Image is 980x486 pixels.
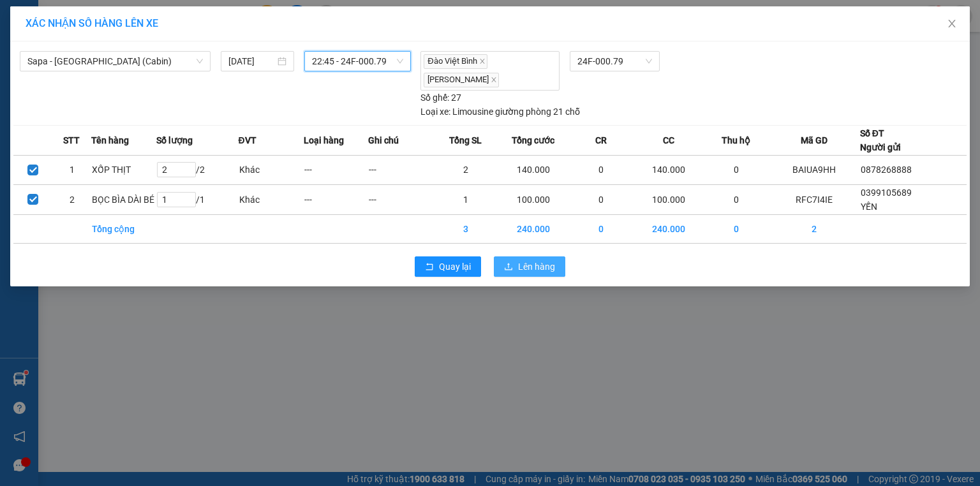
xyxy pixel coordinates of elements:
span: Lên hàng [518,260,555,274]
button: Close [934,6,970,42]
span: Đào Việt Bình [424,54,487,69]
td: RFC7I4IE [769,184,860,214]
span: 0878268888 [861,165,912,175]
span: Quay lại [439,260,471,274]
td: 2 [769,214,860,243]
td: / 2 [156,155,238,184]
span: upload [504,262,513,272]
button: uploadLên hàng [494,256,565,277]
span: close [947,18,957,29]
span: 22:45 - 24F-000.79 [312,52,404,71]
td: 100.000 [498,184,568,214]
img: logo.jpg [7,10,71,74]
span: Ghi chú [368,133,399,147]
td: Tổng cộng [91,214,156,243]
span: Sapa - Hà Nội (Cabin) [27,52,203,71]
td: Khác [239,155,304,184]
span: CC [663,133,674,147]
input: 15/08/2025 [228,54,275,68]
td: --- [368,184,433,214]
td: 3 [433,214,498,243]
span: ĐVT [239,133,256,147]
div: 27 [420,91,461,105]
td: 100.000 [634,184,704,214]
span: XÁC NHẬN SỐ HÀNG LÊN XE [26,17,158,29]
span: 24F-000.79 [577,52,651,71]
button: rollbackQuay lại [415,256,481,277]
td: 2 [433,155,498,184]
div: Số ĐT Người gửi [860,126,901,154]
span: YẾN [861,202,877,212]
td: 140.000 [498,155,568,184]
span: Mã GD [801,133,828,147]
td: 240.000 [498,214,568,243]
span: STT [63,133,80,147]
span: Số ghế: [420,91,449,105]
td: --- [304,155,369,184]
td: 0 [568,155,634,184]
b: [DOMAIN_NAME] [170,10,308,31]
span: Loại xe: [420,105,450,119]
span: Thu hộ [722,133,750,147]
span: Tổng SL [449,133,482,147]
td: 1 [433,184,498,214]
span: close [479,58,486,64]
span: Tổng cước [512,133,554,147]
td: 140.000 [634,155,704,184]
td: 0 [568,214,634,243]
td: 2 [52,184,91,214]
td: Khác [239,184,304,214]
span: Loại hàng [304,133,344,147]
td: / 1 [156,184,238,214]
td: 1 [52,155,91,184]
td: 0 [568,184,634,214]
td: 0 [704,214,769,243]
span: Số lượng [156,133,193,147]
td: XỐP THỊT [91,155,156,184]
span: [PERSON_NAME] [424,73,499,87]
span: close [491,77,497,83]
td: --- [368,155,433,184]
h2: VP Nhận: VP Nhận 779 Giải Phóng [67,74,308,195]
span: 0399105689 [861,188,912,198]
td: 240.000 [634,214,704,243]
span: rollback [425,262,434,272]
span: Tên hàng [91,133,129,147]
b: Sao Việt [77,30,156,51]
h2: 7YEC4A8Y [7,74,103,95]
td: --- [304,184,369,214]
td: 0 [704,155,769,184]
td: 0 [704,184,769,214]
td: BỌC BÌA DÀI BÉ [91,184,156,214]
div: Limousine giường phòng 21 chỗ [420,105,580,119]
span: CR [595,133,607,147]
td: BAIUA9HH [769,155,860,184]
